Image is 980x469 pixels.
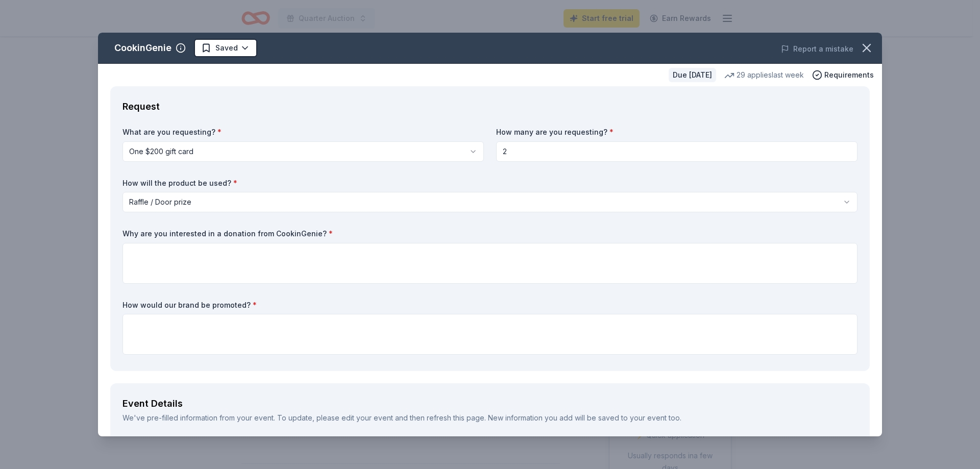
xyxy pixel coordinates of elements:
span: Saved [215,42,238,54]
button: Report a mistake [781,43,853,55]
label: How many are you requesting? [496,127,857,137]
label: Why are you interested in a donation from CookinGenie? [122,229,857,239]
label: How will the product be used? [122,178,857,188]
button: Saved [194,39,257,57]
div: CookinGenie [114,40,171,56]
div: Event Details [122,396,857,412]
button: Requirements [812,69,874,81]
div: Due [DATE] [669,68,716,82]
span: Requirements [824,69,874,81]
div: We've pre-filled information from your event. To update, please edit your event and then refresh ... [122,412,857,424]
label: How would our brand be promoted? [122,300,857,310]
div: Request [122,98,857,115]
div: 29 applies last week [724,69,804,81]
label: What are you requesting? [122,127,484,137]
